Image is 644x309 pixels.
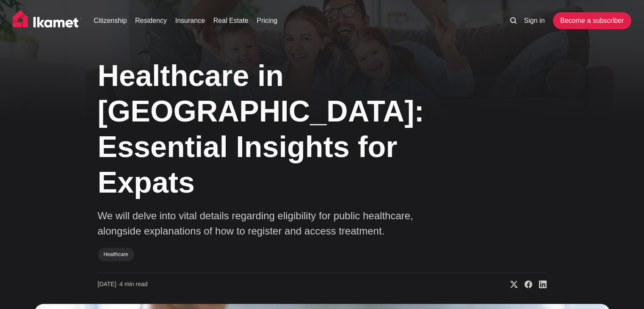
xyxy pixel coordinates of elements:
h1: Healthcare in [GEOGRAPHIC_DATA]: Essential Insights for Expats [98,58,462,200]
a: Sign in [524,16,545,26]
time: 4 min read [98,280,148,289]
a: Become a subscriber [553,12,631,29]
a: Share on Linkedin [532,280,547,289]
a: Share on X [503,280,518,289]
a: Pricing [257,16,277,26]
span: [DATE] ∙ [98,281,120,287]
a: Citizenship [94,16,127,26]
img: Ikamet home [13,10,82,31]
a: Share on Facebook [518,280,532,289]
a: Healthcare [98,248,134,261]
a: Real Estate [213,16,249,26]
a: Insurance [175,16,205,26]
a: Residency [135,16,167,26]
p: We will delve into vital details regarding eligibility for public healthcare, alongside explanati... [98,208,437,239]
